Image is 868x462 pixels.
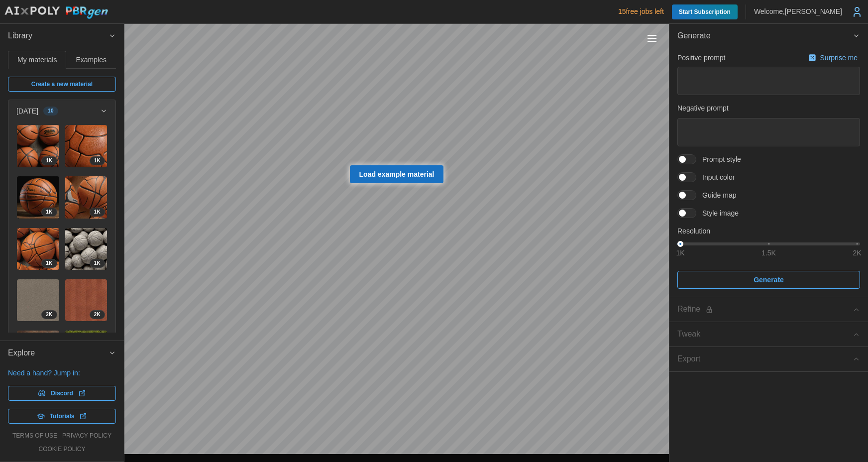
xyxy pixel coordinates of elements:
img: Hj3B709mVU7hzwQbBveK [65,331,108,373]
img: RZJdIBIrorsIZWXOrNXh [17,279,59,322]
img: 3iLxxmslFHnwvsUo1r98 [17,176,59,219]
img: yDb1yCJTgBot8VYhknmc [65,228,108,270]
p: 15 free jobs left [618,6,664,16]
button: Export [669,347,868,371]
img: lgBQywkUCZmDuhSRKJ4r [65,125,108,167]
img: SBMn5DrIuntzwGzVFXgh [65,279,108,322]
span: Generate [677,24,853,48]
a: SBMn5DrIuntzwGzVFXgh2K [65,279,108,322]
p: Resolution [677,226,860,236]
a: Discord [8,386,116,401]
button: [DATE]10 [8,100,115,122]
a: yDb1yCJTgBot8VYhknmc1K [65,228,108,271]
span: Load example material [359,166,434,183]
span: Style image [696,208,739,218]
span: Start Subscription [679,4,731,19]
span: 10 [48,107,54,115]
span: 2 K [94,311,101,319]
span: 1 K [46,157,52,165]
a: lgBQywkUCZmDuhSRKJ4r1K [65,124,108,168]
p: Surprise me [820,53,860,63]
p: Positive prompt [677,53,725,63]
span: Input color [696,172,735,182]
span: 1 K [46,259,52,267]
span: Examples [76,56,107,63]
a: terms of use [12,432,57,440]
a: 3iLxxmslFHnwvsUo1r981K [16,176,60,219]
img: AIxPoly PBRgen [4,6,108,19]
button: Tweak [669,322,868,346]
p: Negative prompt [677,103,860,113]
span: Prompt style [696,154,741,164]
span: Library [8,24,108,48]
p: [DATE] [16,106,38,116]
span: Tweak [677,322,853,346]
span: Discord [51,386,73,400]
a: uqZmM6QPDqpV1HLnMEZN1K [16,124,60,168]
img: Hsp7C8VH0Kbgo47YdHrr [17,331,59,373]
p: Need a hand? Jump in: [8,368,116,378]
button: Toggle viewport controls [645,31,659,45]
span: Explore [8,341,108,365]
span: 1 K [94,208,101,216]
button: Surprise me [806,51,860,65]
span: 1 K [94,259,101,267]
a: XUx66NOhWkMK7vvkMyxZ1K [65,176,108,219]
span: 1 K [46,208,52,216]
span: Tutorials [50,409,75,423]
span: 2 K [46,311,52,319]
a: Start Subscription [672,4,738,19]
div: [DATE]10 [8,122,115,384]
span: 1 K [94,157,101,165]
a: Tutorials [8,409,116,424]
img: UVyxt01esAfLeYnSGUWN [17,228,59,270]
a: privacy policy [62,432,111,440]
a: Create a new material [8,77,116,92]
a: Hsp7C8VH0Kbgo47YdHrr2K [16,330,60,373]
span: Guide map [696,190,736,200]
div: Generate [669,48,868,297]
p: Welcome, [PERSON_NAME] [754,6,842,16]
button: Refine [669,297,868,322]
a: Hj3B709mVU7hzwQbBveK2K [65,330,108,373]
div: Refine [677,303,853,316]
span: My materials [17,56,57,63]
a: cookie policy [38,445,85,454]
span: Create a new material [31,77,93,91]
a: Load example material [350,165,444,183]
img: XUx66NOhWkMK7vvkMyxZ [65,176,108,219]
button: Generate [677,271,860,289]
span: Export [677,347,853,371]
a: RZJdIBIrorsIZWXOrNXh2K [16,279,60,322]
span: Generate [754,271,784,288]
img: uqZmM6QPDqpV1HLnMEZN [17,125,59,167]
a: UVyxt01esAfLeYnSGUWN1K [16,228,60,271]
button: Generate [669,24,868,48]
